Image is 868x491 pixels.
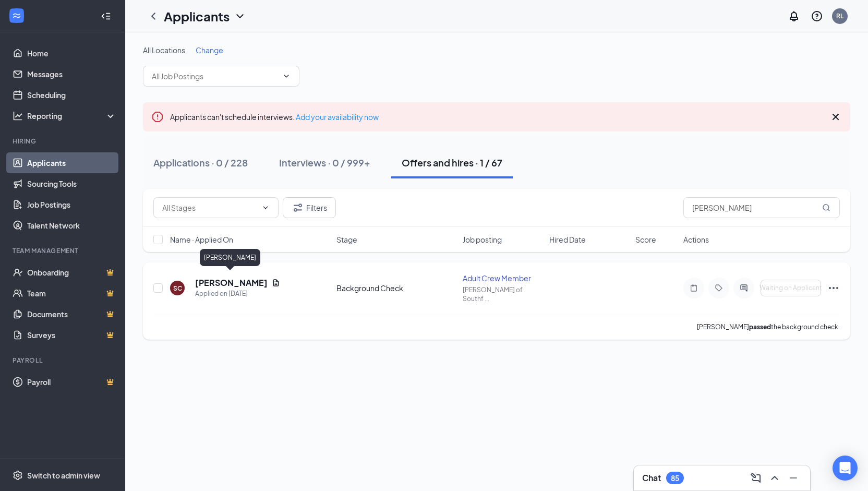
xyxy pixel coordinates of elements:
[27,262,116,283] a: OnboardingCrown
[195,277,268,289] h5: [PERSON_NAME]
[164,7,230,25] h1: Applicants
[27,173,116,194] a: Sourcing Tools
[27,304,116,325] a: DocumentsCrown
[162,202,257,213] input: All Stages
[463,285,542,303] div: [PERSON_NAME] of Southf ...
[27,283,116,304] a: TeamCrown
[170,234,233,245] span: Name · Applied On
[683,197,840,218] input: Search in offers and hires
[101,11,111,21] svg: Collapse
[27,372,116,392] a: PayrollCrown
[463,234,502,245] span: Job posting
[27,43,116,64] a: Home
[697,322,840,331] p: [PERSON_NAME] the background check.
[195,289,280,299] div: Applied on [DATE]
[11,10,22,21] svg: WorkstreamLogo
[642,472,661,484] h3: Chat
[147,10,160,22] svg: ChevronLeft
[402,156,502,169] div: Offers and hires · 1 / 67
[27,152,116,173] a: Applicants
[200,249,260,266] div: [PERSON_NAME]
[683,234,709,245] span: Actions
[635,234,656,245] span: Score
[13,137,114,146] div: Hiring
[759,284,822,292] span: Waiting on Applicant
[749,323,771,331] b: passed
[27,111,117,121] div: Reporting
[336,283,456,293] div: Background Check
[761,280,821,296] button: Waiting on Applicant
[292,201,304,214] svg: Filter
[153,156,248,169] div: Applications · 0 / 228
[27,85,116,105] a: Scheduling
[13,111,23,121] svg: Analysis
[768,472,781,484] svg: ChevronUp
[750,472,762,484] svg: ComposeMessage
[671,474,679,483] div: 85
[463,273,542,283] div: Adult Crew Member
[272,279,280,287] svg: Document
[811,10,823,22] svg: QuestionInfo
[170,112,379,122] span: Applicants can't schedule interviews.
[152,70,278,82] input: All Job Postings
[296,112,379,122] a: Add your availability now
[27,194,116,215] a: Job Postings
[336,234,357,245] span: Stage
[279,156,370,169] div: Interviews · 0 / 999+
[822,203,830,212] svg: MagnifyingGlass
[13,246,114,255] div: Team Management
[173,284,182,293] div: SC
[836,11,843,20] div: RL
[829,111,842,123] svg: Cross
[27,64,116,85] a: Messages
[234,10,246,22] svg: ChevronDown
[788,10,800,22] svg: Notifications
[549,234,586,245] span: Hired Date
[283,197,336,218] button: Filter Filters
[766,470,783,486] button: ChevronUp
[827,282,840,294] svg: Ellipses
[27,215,116,236] a: Talent Network
[27,325,116,345] a: SurveysCrown
[13,470,23,481] svg: Settings
[261,203,270,212] svg: ChevronDown
[143,45,185,55] span: All Locations
[713,284,725,292] svg: Tag
[833,456,858,481] div: Open Intercom Messenger
[151,111,164,123] svg: Error
[787,472,800,484] svg: Minimize
[27,470,100,481] div: Switch to admin view
[738,284,750,292] svg: ActiveChat
[785,470,802,486] button: Minimize
[748,470,764,486] button: ComposeMessage
[688,284,700,292] svg: Note
[282,72,291,80] svg: ChevronDown
[196,45,223,55] span: Change
[13,356,114,365] div: Payroll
